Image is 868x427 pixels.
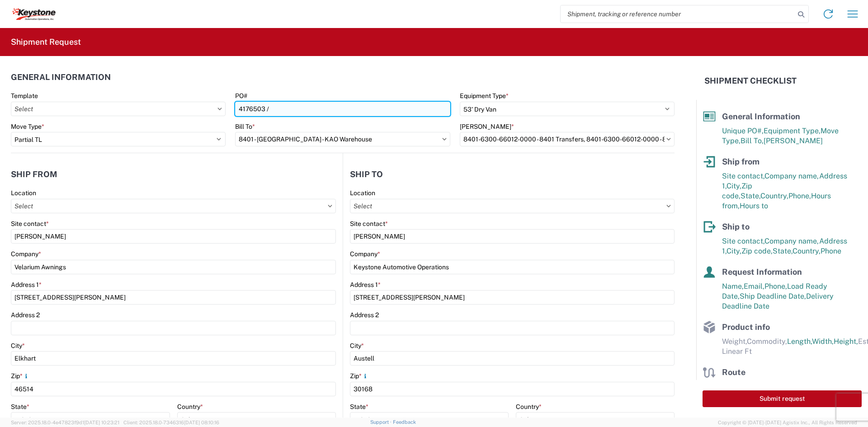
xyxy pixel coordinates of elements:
[123,420,219,425] span: Client: 2025.18.0-7346316
[764,172,819,180] span: Company name,
[722,157,759,166] span: Ship from
[460,132,675,146] input: Select
[11,170,57,179] h2: Ship from
[722,367,745,377] span: Route
[744,282,764,291] span: Email,
[235,92,247,100] label: PO#
[741,136,764,145] span: Bill To,
[764,282,787,291] span: Phone,
[740,292,806,300] span: Ship Deadline Date,
[726,182,741,190] span: City,
[722,267,802,277] span: Request Information
[11,250,41,258] label: Company
[350,250,380,258] label: Company
[788,192,811,200] span: Phone,
[235,132,450,146] input: Select
[350,189,375,197] label: Location
[516,403,542,411] label: Country
[704,75,797,86] h2: Shipment Checklist
[350,220,388,228] label: Site contact
[821,247,841,255] span: Phone
[834,337,858,346] span: Height,
[11,199,336,213] input: Select
[11,102,226,116] input: Select
[11,189,36,197] label: Location
[722,112,800,121] span: General Information
[350,372,369,380] label: Zip
[235,122,255,131] label: Bill To
[793,247,821,255] span: Country,
[722,172,764,180] span: Site contact,
[11,220,49,228] label: Site contact
[11,403,29,411] label: State
[370,419,393,425] a: Support
[350,281,381,289] label: Address 1
[177,403,203,411] label: Country
[460,122,514,131] label: [PERSON_NAME]
[773,247,793,255] span: State,
[722,222,750,231] span: Ship to
[764,237,819,245] span: Company name,
[350,342,364,350] label: City
[722,237,764,245] span: Site contact,
[764,127,821,135] span: Equipment Type,
[11,122,44,131] label: Move Type
[11,92,38,100] label: Template
[350,311,379,319] label: Address 2
[11,311,40,319] label: Address 2
[764,136,823,145] span: [PERSON_NAME]
[11,372,30,380] label: Zip
[703,390,862,407] button: Submit request
[760,192,788,200] span: Country,
[350,403,368,411] label: State
[350,199,675,213] input: Select
[812,337,834,346] span: Width,
[184,420,219,425] span: [DATE] 08:10:16
[11,342,25,350] label: City
[722,337,747,346] span: Weight,
[84,420,119,425] span: [DATE] 10:23:21
[741,192,760,200] span: State,
[718,418,857,427] span: Copyright © [DATE]-[DATE] Agistix Inc., All Rights Reserved
[11,37,81,47] h2: Shipment Request
[722,127,764,135] span: Unique PO#,
[741,247,773,255] span: Zip code,
[393,419,416,425] a: Feedback
[726,247,741,255] span: City,
[740,202,768,210] span: Hours to
[460,92,509,100] label: Equipment Type
[11,281,42,289] label: Address 1
[722,282,744,291] span: Name,
[561,5,795,23] input: Shipment, tracking or reference number
[722,322,770,332] span: Product info
[787,337,812,346] span: Length,
[11,73,111,82] h2: General Information
[11,420,119,425] span: Server: 2025.18.0-4e47823f9d1
[350,170,383,179] h2: Ship to
[747,337,787,346] span: Commodity,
